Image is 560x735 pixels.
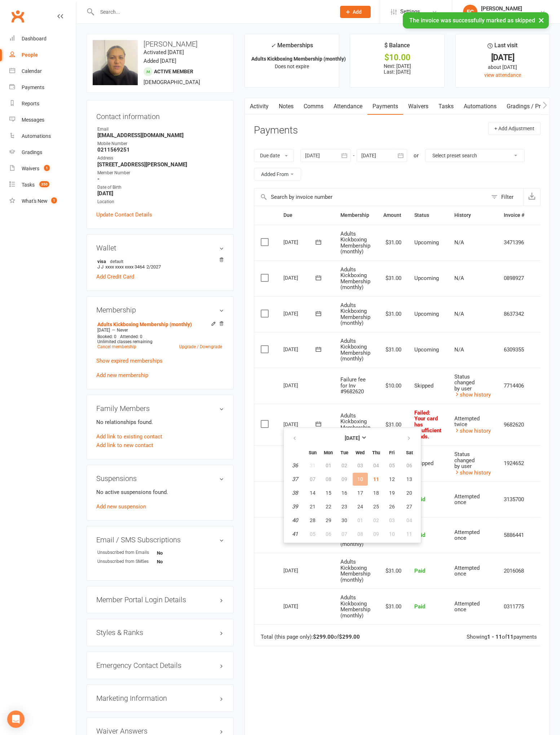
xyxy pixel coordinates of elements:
div: Automations [22,133,51,139]
div: Filter [501,193,513,201]
a: Add link to new contact [96,441,153,450]
button: Filter [488,188,523,206]
p: No active suspensions found. [96,488,224,496]
span: 07 [341,531,347,537]
span: 05 [310,531,316,537]
span: 11 [406,531,412,537]
span: 13 [406,476,412,482]
td: 3471396 [497,225,531,261]
span: Attempted once [454,529,480,542]
td: $31.00 [377,261,408,296]
th: Invoice # [497,206,531,224]
td: $31.00 [377,589,408,624]
li: J J [96,257,224,271]
button: 17 [353,486,368,499]
span: 26 [389,504,395,509]
span: Active member [154,69,193,74]
span: Adults Kickboxing Membership (monthly) [340,559,370,583]
strong: 11 [507,634,513,640]
span: N/A [454,311,464,317]
span: 19 [389,490,395,496]
button: 07 [337,528,352,541]
span: Upcoming [414,311,439,317]
a: Waivers [403,98,433,115]
td: 1924652 [497,445,531,481]
span: Upcoming [414,346,439,353]
span: Attended: 0 [120,334,142,339]
time: Activated [DATE] [144,49,184,56]
span: Status changed by user [454,451,475,469]
strong: No [157,559,198,564]
div: Open Intercom Messenger [7,710,25,728]
a: Update Contact Details [96,210,152,219]
span: Adults Kickboxing Membership (monthly) [340,594,370,619]
input: Search... [95,7,331,17]
strong: [EMAIL_ADDRESS][DOMAIN_NAME] [97,132,224,139]
span: 16 [341,490,347,496]
a: Automations [9,128,76,144]
span: 1 [51,197,57,204]
button: 21 [305,500,320,513]
a: Automations [459,98,502,115]
span: 14 [310,490,316,496]
button: 20 [400,486,419,499]
button: 26 [384,500,400,513]
strong: No [157,550,198,556]
div: Tasks [22,182,35,188]
h3: Suspensions [96,474,224,482]
p: No relationships found. [96,418,224,426]
div: Memberships [271,41,313,54]
button: 06 [321,528,336,541]
div: Email [97,126,224,133]
a: What's New1 [9,193,76,209]
span: Failed [414,410,441,440]
span: 25 [373,504,379,509]
button: 01 [353,514,368,527]
span: Adults Kickboxing Membership (monthly) [340,231,370,255]
h3: Email / SMS Subscriptions [96,536,224,544]
a: Waivers 1 [9,161,76,177]
strong: visa [97,258,220,264]
span: 23 [341,504,347,509]
span: Skipped [414,460,433,467]
td: 5886441 [497,517,531,553]
div: People [22,52,38,58]
em: 38 [292,490,298,496]
th: History [448,206,497,224]
input: Search by invoice number [254,188,488,206]
div: [DATE] [283,344,317,355]
small: Thursday [372,450,380,455]
span: Adults Kickboxing Membership (monthly) [340,266,370,291]
div: Calendar [22,68,42,74]
em: 39 [292,503,298,510]
div: The invoice was successfully marked as skipped [403,12,549,29]
span: Never [117,328,128,333]
span: 28 [310,517,316,523]
span: Settings [400,4,420,20]
th: Due [277,206,334,224]
div: Address [97,155,224,162]
div: [DATE] [283,565,317,576]
a: show history [454,469,491,476]
span: [DEMOGRAPHIC_DATA] [144,79,200,86]
a: Reports [9,96,76,112]
small: Saturday [406,450,413,455]
td: 6309355 [497,332,531,368]
div: about [DATE] [462,63,543,71]
strong: $299.00 [339,634,360,640]
button: 23 [337,500,352,513]
span: 12 [389,476,395,482]
span: Unlimited classes remaining [97,339,153,344]
span: Skipped [414,382,433,389]
button: + Add Adjustment [488,122,541,135]
div: Dashboard [22,36,47,41]
span: [DATE] [97,328,110,333]
div: Date of Birth [97,184,224,191]
button: Due date [254,149,294,162]
button: 27 [400,500,419,513]
h3: Family Members [96,404,224,412]
div: FC [463,5,477,19]
h3: Wallet [96,244,224,252]
td: 2016068 [497,553,531,589]
td: $31.00 [377,225,408,261]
